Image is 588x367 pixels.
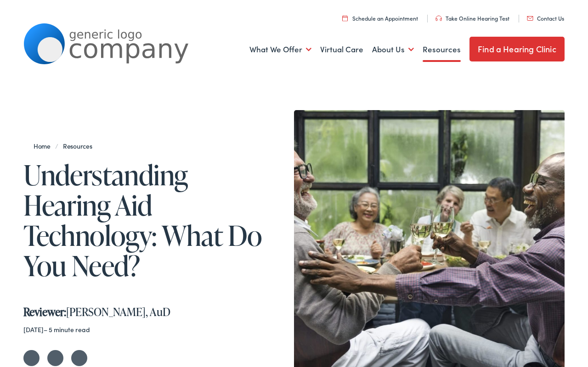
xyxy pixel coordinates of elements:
a: Virtual Care [320,33,363,67]
div: [PERSON_NAME], AuD [23,292,272,319]
time: [DATE] [23,325,44,334]
a: Schedule an Appointment [342,14,418,22]
a: Resources [58,141,97,150]
a: Find a Hearing Clinic [469,37,565,61]
span: / [34,141,97,150]
h1: Understanding Hearing Aid Technology: What Do You Need? [23,160,272,281]
img: utility icon [435,16,442,21]
a: Share on LinkedIn [71,350,87,366]
a: Take Online Hearing Test [435,14,509,22]
a: About Us [372,33,414,67]
strong: Reviewer: [23,304,66,319]
a: Resources [423,33,461,67]
a: Home [34,141,55,150]
img: utility icon [527,16,533,21]
a: Share on Twitter [23,350,40,366]
div: – 5 minute read [23,326,272,334]
a: Share on Facebook [47,350,63,366]
a: What We Offer [249,33,311,67]
img: utility icon [342,15,348,21]
a: Contact Us [527,14,564,22]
